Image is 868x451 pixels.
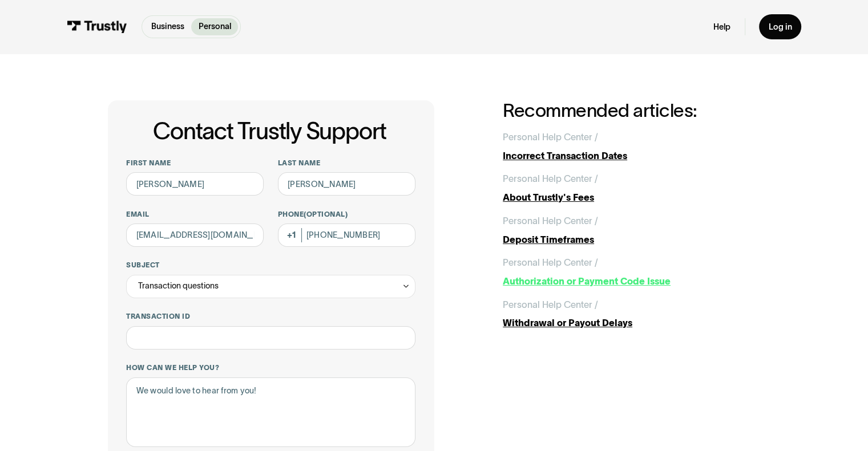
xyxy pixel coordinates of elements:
[503,130,760,162] a: Personal Help Center /Incorrect Transaction Dates
[144,18,192,35] a: Business
[278,224,415,247] input: (555) 555-5555
[278,159,415,168] label: Last name
[191,18,238,35] a: Personal
[126,261,415,270] label: Subject
[503,190,760,205] div: About Trustly's Fees
[503,298,760,330] a: Personal Help Center /Withdrawal or Payout Delays
[278,210,415,219] label: Phone
[278,172,415,196] input: Howard
[503,100,760,121] h2: Recommended articles:
[126,159,264,168] label: First name
[126,172,264,196] input: Alex
[503,233,760,247] div: Deposit Timeframes
[503,316,760,330] div: Withdrawal or Payout Delays
[126,363,415,372] label: How can we help you?
[124,119,415,144] h1: Contact Trustly Support
[503,149,760,163] div: Incorrect Transaction Dates
[713,22,730,32] a: Help
[126,312,415,321] label: Transaction ID
[199,21,231,32] p: Personal
[138,279,219,293] div: Transaction questions
[126,224,264,247] input: alex@mail.com
[151,21,184,32] p: Business
[304,210,348,218] span: (Optional)
[503,172,760,204] a: Personal Help Center /About Trustly's Fees
[768,22,792,32] div: Log in
[503,214,760,246] a: Personal Help Center /Deposit Timeframes
[759,14,801,39] a: Log in
[503,130,598,144] div: Personal Help Center /
[126,275,415,298] div: Transaction questions
[503,214,598,228] div: Personal Help Center /
[126,210,264,219] label: Email
[503,255,598,270] div: Personal Help Center /
[503,172,598,186] div: Personal Help Center /
[503,274,760,289] div: Authorization or Payment Code Issue
[503,298,598,312] div: Personal Help Center /
[503,255,760,288] a: Personal Help Center /Authorization or Payment Code Issue
[67,21,127,33] img: Trustly Logo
